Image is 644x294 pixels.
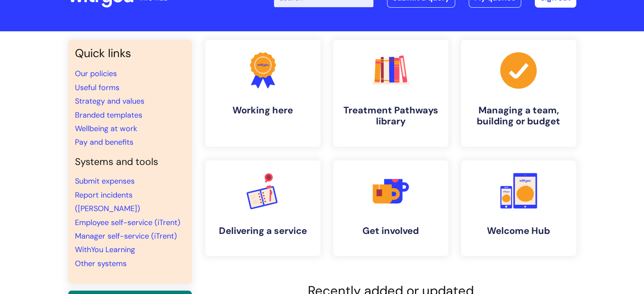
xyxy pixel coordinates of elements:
[75,47,185,60] h3: Quick links
[468,105,569,127] h4: Managing a team, building or budget
[75,110,142,120] a: Branded templates
[75,69,117,79] a: Our policies
[468,225,569,236] h4: Welcome Hub
[75,96,144,106] a: Strategy and values
[340,105,442,127] h4: Treatment Pathways library
[212,105,314,116] h4: Working here
[75,258,127,269] a: Other systems
[205,160,321,256] a: Delivering a service
[75,190,140,214] a: Report incidents ([PERSON_NAME])
[75,124,137,134] a: Wellbeing at work
[340,225,442,236] h4: Get involved
[75,231,177,241] a: Manager self-service (iTrent)
[75,82,119,93] a: Useful forms
[205,40,321,147] a: Working here
[75,156,185,168] h4: Systems and tools
[461,40,576,147] a: Managing a team, building or budget
[333,40,448,147] a: Treatment Pathways library
[461,160,576,256] a: Welcome Hub
[212,225,314,236] h4: Delivering a service
[333,160,448,256] a: Get involved
[75,137,133,147] a: Pay and benefits
[75,176,135,186] a: Submit expenses
[75,217,180,228] a: Employee self-service (iTrent)
[75,245,135,255] a: WithYou Learning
